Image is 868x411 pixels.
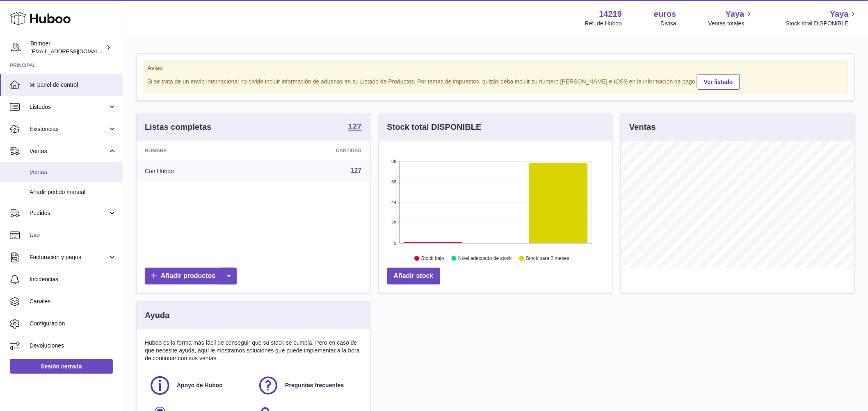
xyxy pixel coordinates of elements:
[145,268,237,285] a: Añadir productos
[394,241,396,246] text: 0
[697,74,740,90] a: Ver listado
[30,298,50,305] font: Canales
[285,382,344,388] font: Preguntas frecuentes
[30,210,50,216] font: Pedidos
[161,272,215,279] font: Añadir productos
[391,179,396,184] text: 66
[391,220,396,225] text: 22
[145,311,169,320] font: Ayuda
[830,9,849,18] font: Yaya
[30,148,47,154] font: Ventas
[30,104,51,110] font: Listados
[585,20,622,27] font: Ref. de Huboo
[348,122,361,131] font: 127
[30,40,50,47] font: Brimoer
[348,122,361,132] a: 127
[30,126,59,132] font: Existencias
[458,256,512,262] text: Nivel adecuado de stock
[30,342,64,349] font: Devoluciones
[30,169,47,175] font: Ventas
[661,20,676,27] font: Divisa
[147,79,697,85] font: Si se trata de un envío internacional no olvide incluir información de aduanas en su Listado de P...
[177,382,223,388] font: Apoyo de Huboo
[10,63,36,68] font: Principal
[654,9,676,18] font: euros
[30,276,58,282] font: Incidencias
[30,81,78,88] font: Mi panel de control
[30,189,85,195] font: Añadir pedido manual
[30,320,65,327] font: Configuración
[30,232,40,238] font: Uso
[336,148,362,154] font: Cantidad
[145,339,360,361] font: Huboo es la forma más fácil de conseguir que su stock se cumpla. Pero en caso de que necesite ayu...
[145,167,174,174] font: Con Huboo
[629,122,656,131] font: Ventas
[786,9,858,27] a: Yaya Stock total DISPONIBLE
[421,256,444,262] text: Stock bajo
[394,272,434,279] font: Añadir stock
[704,79,733,85] font: Ver listado
[10,359,113,374] a: Sesión cerrada
[351,167,362,174] a: 127
[41,363,82,370] font: Sesión cerrada
[257,375,357,397] a: Preguntas frecuentes
[387,122,482,131] font: Stock total DISPONIBLE
[708,9,754,27] a: Yaya Ventas totales
[30,48,121,54] font: [EMAIL_ADDRESS][DOMAIN_NAME]
[391,159,396,164] text: 88
[387,268,440,285] a: Añadir stock
[786,20,849,27] font: Stock total DISPONIBLE
[391,200,396,205] text: 44
[10,41,22,54] img: oroses@renuevo.es
[145,122,211,131] font: Listas completas
[147,65,163,71] font: Aviso
[526,256,569,262] text: Stock para 2 meses
[30,254,81,260] font: Facturación y pagos
[145,148,167,154] font: Nombre
[726,9,745,18] font: Yaya
[149,375,249,397] a: Apoyo de Huboo
[708,20,745,27] font: Ventas totales
[599,9,622,18] font: 14219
